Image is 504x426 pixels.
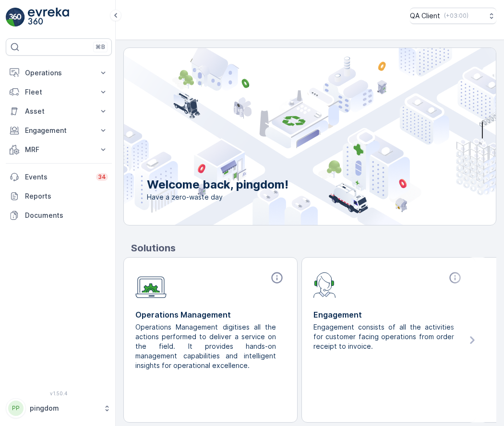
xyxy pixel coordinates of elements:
span: v 1.50.4 [6,390,112,396]
p: Operations Management digitises all the actions performed to deliver a service on the field. It p... [135,322,278,370]
button: Operations [6,63,112,83]
img: logo [6,8,25,27]
button: Fleet [6,83,112,102]
p: ( +03:00 ) [444,12,468,20]
div: PP [8,401,24,416]
p: Engagement [313,309,464,320]
button: Engagement [6,121,112,140]
button: PPpingdom [6,398,112,418]
button: QA Client(+03:00) [410,8,496,24]
p: Solutions [131,241,496,255]
button: MRF [6,140,112,159]
p: Operations [25,68,93,78]
p: ⌘B [96,43,105,51]
img: city illustration [81,48,496,225]
p: Engagement consists of all the activities for customer facing operations from order receipt to in... [313,322,456,351]
p: Operations Management [135,309,286,320]
img: module-icon [313,271,336,298]
span: Have a zero-waste day [147,192,288,202]
p: Welcome back, pingdom! [147,177,288,192]
img: module-icon [135,271,167,298]
p: MRF [25,145,93,154]
p: QA Client [410,11,440,21]
img: logo_light-DOdMpM7g.png [28,8,69,27]
button: Asset [6,102,112,121]
a: Reports [6,187,112,206]
p: Reports [25,191,108,201]
p: Engagement [25,126,93,135]
p: pingdom [30,403,98,413]
p: Fleet [25,87,93,97]
p: Asset [25,106,93,116]
a: Events34 [6,167,112,187]
p: Events [25,172,90,182]
a: Documents [6,206,112,225]
p: 34 [98,173,106,181]
p: Documents [25,211,108,220]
